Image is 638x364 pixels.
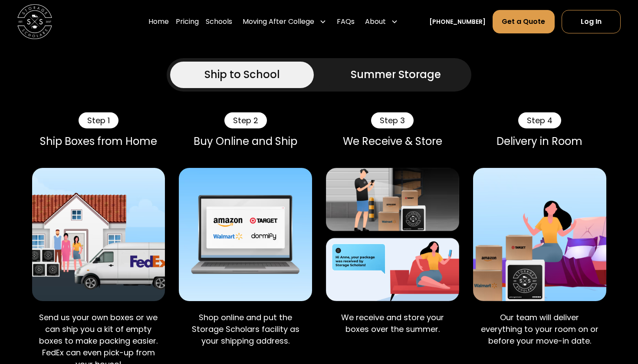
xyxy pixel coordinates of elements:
[186,312,305,347] p: Shop online and put the Storage Scholars facility as your shipping address.
[239,10,330,34] div: Moving After College
[333,312,452,335] p: We receive and store your boxes over the summer.
[362,10,401,34] div: About
[493,10,554,33] a: Get a Quote
[326,135,459,148] div: We Receive & Store
[480,312,599,347] p: Our team will deliver everything to your room on or before your move-in date.
[204,67,280,82] div: Ship to School
[179,135,312,148] div: Buy Online and Ship
[337,10,355,34] a: FAQs
[224,112,267,129] div: Step 2
[371,112,414,129] div: Step 3
[518,112,561,129] div: Step 4
[243,16,314,27] div: Moving After College
[473,135,606,148] div: Delivery in Room
[17,4,52,39] img: Storage Scholars main logo
[79,112,118,129] div: Step 1
[365,16,386,27] div: About
[32,135,165,148] div: Ship Boxes from Home
[176,10,199,34] a: Pricing
[206,10,232,34] a: Schools
[429,17,486,26] a: [PHONE_NUMBER]
[148,10,169,34] a: Home
[562,10,621,33] a: Log In
[351,67,441,82] div: Summer Storage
